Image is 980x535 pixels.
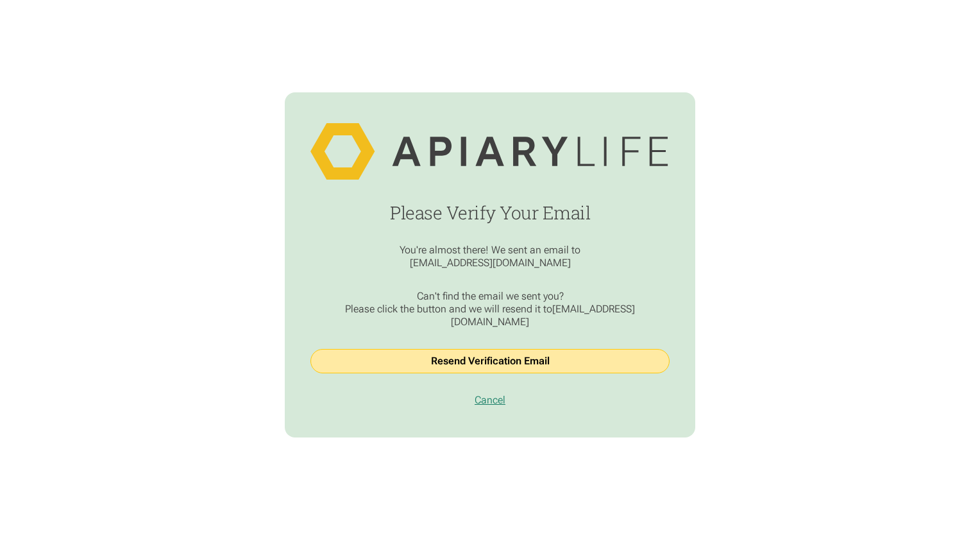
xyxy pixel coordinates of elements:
div: You're almost there! We sent an email to [310,244,670,269]
button: Resend Verification Email [310,349,670,373]
span: [EMAIL_ADDRESS][DOMAIN_NAME] [410,257,571,269]
span: [EMAIL_ADDRESS][DOMAIN_NAME] [451,303,635,328]
div: Can't find the email we sent you? Please click the button and we will resend it to [310,290,670,328]
a: Cancel [475,388,505,412]
h1: Please Verify Your Email [310,203,670,223]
